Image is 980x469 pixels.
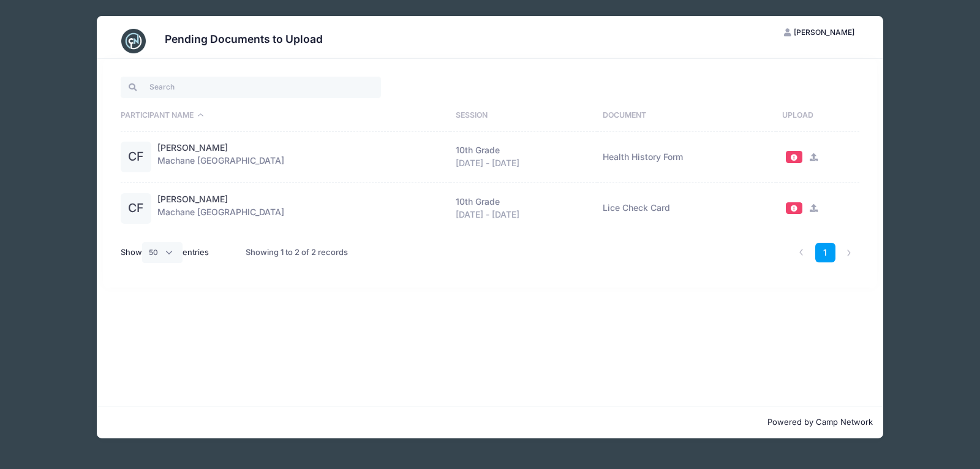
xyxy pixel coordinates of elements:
label: Show entries [121,242,209,263]
td: Health History Form [597,132,776,183]
div: 10th Grade [456,144,590,157]
th: Upload: activate to sort column ascending [776,100,859,132]
input: Search [121,77,381,97]
a: [PERSON_NAME] [157,193,228,206]
th: Session: activate to sort column ascending [450,100,597,132]
a: CF [121,204,151,214]
select: Showentries [142,242,183,263]
div: CF [121,193,151,224]
button: [PERSON_NAME] [774,22,865,43]
h3: Pending Documents to Upload [165,32,323,45]
td: Lice Check Card [597,183,776,234]
div: Machane [GEOGRAPHIC_DATA] [157,193,444,224]
div: Showing 1 to 2 of 2 records [246,238,348,267]
div: Machane [GEOGRAPHIC_DATA] [157,142,444,172]
img: CampNetwork [121,29,146,53]
div: [DATE] - [DATE] [456,208,590,221]
th: Participant Name: activate to sort column descending [121,100,450,132]
div: 10th Grade [456,196,590,208]
a: [PERSON_NAME] [157,142,228,154]
span: [PERSON_NAME] [794,28,854,37]
a: CF [121,152,151,162]
a: 1 [815,243,835,263]
div: [DATE] - [DATE] [456,157,590,170]
th: Document: activate to sort column ascending [597,100,776,132]
div: CF [121,142,151,172]
p: Powered by Camp Network [107,416,873,429]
